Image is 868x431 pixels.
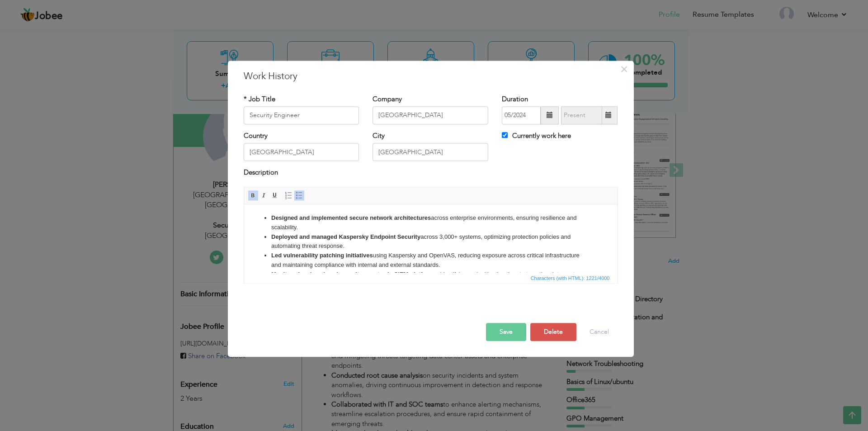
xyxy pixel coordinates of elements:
a: Insert/Remove Numbered List [283,190,293,200]
a: Insert/Remove Bulleted List [294,190,304,200]
label: * Job Title [244,95,275,104]
label: Company [373,95,402,104]
label: Duration [502,95,528,104]
div: Statistics [529,274,613,282]
button: Close [617,62,632,76]
label: Description [244,168,278,178]
strong: Monitored and analyzed security events via SIEM platforms [27,66,193,73]
label: Country [244,131,268,141]
button: Save [486,323,526,341]
span: Characters (with HTML): 1221/4000 [529,274,612,282]
input: Present [561,106,602,124]
button: Cancel [580,323,618,341]
input: Currently work here [502,132,508,138]
iframe: Rich Text Editor, workEditor [244,204,618,272]
a: Bold [248,190,258,200]
input: From [502,106,541,124]
button: Delete [530,323,576,341]
a: Italic [259,190,269,200]
a: Underline [270,190,280,200]
h3: Work History [244,70,618,83]
label: City [373,131,385,141]
span: × [620,61,628,77]
label: Currently work here [502,131,571,141]
li: , identifying and mitigating threats targeting data center assets and enterprise endpoints. [27,66,346,85]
